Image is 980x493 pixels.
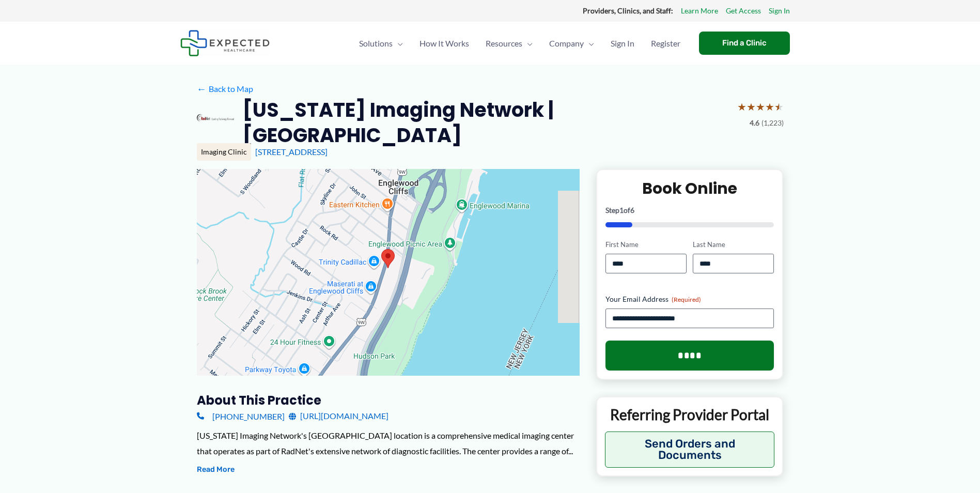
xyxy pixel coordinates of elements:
[197,81,253,97] a: ←Back to Map
[197,428,580,458] div: [US_STATE] Imaging Network's [GEOGRAPHIC_DATA] location is a comprehensive medical imaging center...
[242,97,728,148] h2: [US_STATE] Imaging Network | [GEOGRAPHIC_DATA]
[605,432,775,468] button: Send Orders and Documents
[477,25,541,61] a: ResourcesMenu Toggle
[611,25,634,61] span: Sign In
[197,408,285,424] a: [PHONE_NUMBER]
[737,97,746,116] span: ★
[393,25,403,61] span: Menu Toggle
[522,25,533,61] span: Menu Toggle
[643,25,689,61] a: Register
[541,25,602,61] a: CompanyMenu Toggle
[605,405,775,424] p: Referring Provider Portal
[289,408,388,424] a: [URL][DOMAIN_NAME]
[746,97,756,116] span: ★
[761,116,784,130] span: (1,223)
[651,25,680,61] span: Register
[765,97,774,116] span: ★
[774,97,784,116] span: ★
[197,143,251,161] div: Imaging Clinic
[180,30,270,56] img: Expected Healthcare Logo - side, dark font, small
[605,207,774,214] p: Step of
[197,84,207,94] span: ←
[359,25,393,61] span: Solutions
[693,240,774,250] label: Last Name
[255,147,328,157] a: [STREET_ADDRESS]
[197,464,235,476] button: Read More
[419,25,469,61] span: How It Works
[602,25,643,61] a: Sign In
[197,392,580,408] h3: About this practice
[699,32,790,55] a: Find a Clinic
[605,294,774,304] label: Your Email Address
[351,25,411,61] a: SolutionsMenu Toggle
[411,25,477,61] a: How It Works
[605,240,687,250] label: First Name
[681,4,718,18] a: Learn More
[726,4,761,18] a: Get Access
[630,206,634,214] span: 6
[584,25,594,61] span: Menu Toggle
[351,25,689,61] nav: Primary Site Navigation
[756,97,765,116] span: ★
[750,116,759,130] span: 4.6
[583,6,673,15] strong: Providers, Clinics, and Staff:
[619,206,624,214] span: 1
[549,25,584,61] span: Company
[486,25,522,61] span: Resources
[605,178,774,198] h2: Book Online
[672,296,701,303] span: (Required)
[769,4,790,18] a: Sign In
